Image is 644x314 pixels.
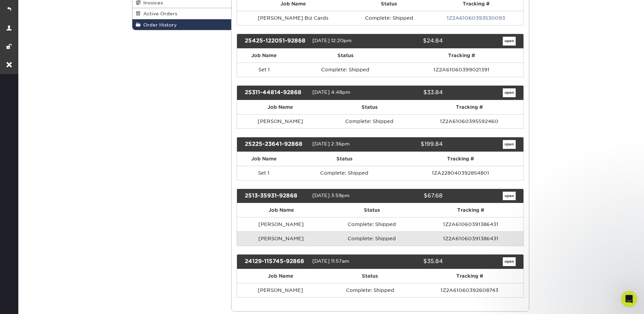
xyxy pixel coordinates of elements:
a: open [503,37,516,46]
div: 25311-44814-92868 [240,88,312,97]
div: 25225-23641-92868 [240,140,312,149]
td: 1Z2A61060395592460 [415,114,523,128]
td: 1ZA228040392854801 [398,166,523,180]
div: $33.84 [375,88,448,97]
span: [DATE] 4:48pm [312,89,350,95]
th: Job Name [237,269,324,283]
td: Complete: Shipped [325,231,418,246]
th: Status [325,203,418,217]
div: $24.84 [375,37,448,46]
td: Set 1 [237,63,291,77]
th: Tracking # [416,269,523,283]
span: [DATE] 11:57am [312,259,349,264]
iframe: Intercom live chat [621,291,637,307]
td: Complete: Shipped [324,283,416,297]
td: Complete: Shipped [291,166,398,180]
td: [PERSON_NAME] [237,217,325,231]
th: Tracking # [398,152,523,166]
a: open [503,257,516,266]
a: open [503,140,516,149]
div: $67.68 [375,192,448,200]
a: open [503,192,516,200]
td: [PERSON_NAME] [237,283,324,297]
td: [PERSON_NAME] Biz Cards [237,11,349,25]
th: Job Name [237,203,325,217]
a: Order History [132,19,232,30]
th: Status [291,152,398,166]
span: [DATE] 2:36pm [312,141,350,146]
td: Complete: Shipped [325,217,418,231]
th: Tracking # [415,100,523,114]
td: Complete: Shipped [324,114,415,128]
span: Order History [141,22,177,28]
div: 2513-35931-92868 [240,192,312,200]
th: Job Name [237,100,324,114]
th: Job Name [237,49,291,63]
td: Complete: Shipped [349,11,429,25]
span: Active Orders [141,11,177,16]
td: 1Z2A61060392608743 [416,283,523,297]
th: Tracking # [400,49,523,63]
td: Set 1 [237,166,291,180]
td: 1Z2A61060399021391 [400,63,523,77]
div: 25425-122051-92868 [240,37,312,46]
th: Job Name [237,152,291,166]
td: Complete: Shipped [291,63,400,77]
td: 1Z2A61060391386431 [418,217,523,231]
div: 24129-115745-92868 [240,257,312,266]
td: [PERSON_NAME] [237,114,324,128]
th: Status [324,100,415,114]
td: [PERSON_NAME] [237,231,325,246]
td: 1Z2A61060391386431 [418,231,523,246]
th: Tracking # [418,203,523,217]
span: [DATE] 3:59pm [312,193,350,198]
th: Status [324,269,416,283]
a: 1Z2A61060393530093 [447,15,505,21]
div: $35.84 [375,257,448,266]
a: open [503,88,516,97]
div: $199.84 [375,140,448,149]
span: [DATE] 12:20pm [312,38,352,43]
th: Status [291,49,400,63]
iframe: Google Customer Reviews [2,293,58,312]
a: Active Orders [132,8,232,19]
